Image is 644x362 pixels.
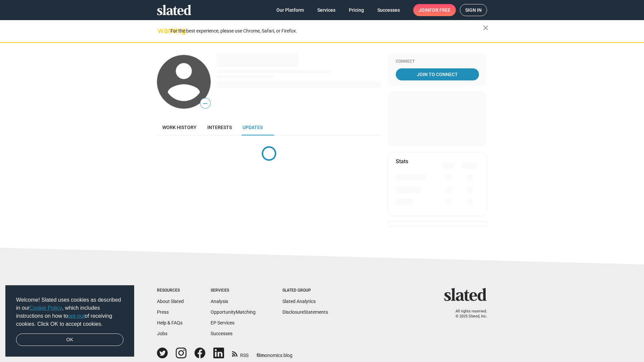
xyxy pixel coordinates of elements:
div: Services [211,288,256,293]
a: RSS [232,348,249,359]
span: Join To Connect [397,68,478,80]
a: Interests [202,119,237,135]
a: Our Platform [271,4,309,16]
a: Successes [211,331,232,336]
a: Slated Analytics [282,299,316,304]
a: dismiss cookie message [16,334,123,346]
a: OpportunityMatching [211,309,256,315]
span: Sign in [465,4,482,16]
a: About Slated [157,299,184,304]
span: Work history [162,125,197,130]
span: — [200,99,210,108]
span: Join [419,4,450,16]
a: Cookie Policy [30,305,62,311]
div: For the best experience, please use Chrome, Safari, or Firefox. [170,26,483,36]
a: DisclosureStatements [282,309,328,315]
a: Help & FAQs [157,320,182,325]
a: opt-out [68,313,85,319]
a: Press [157,309,169,315]
mat-icon: close [482,24,490,32]
a: Joinfor free [413,4,456,16]
a: Work history [157,119,202,135]
div: Slated Group [282,288,328,293]
mat-icon: warning [158,26,166,35]
span: Welcome! Slated uses cookies as described in our , which includes instructions on how to of recei... [16,296,123,328]
a: Pricing [343,4,369,16]
a: EP Services [211,320,234,325]
div: Resources [157,288,184,293]
div: Connect [396,59,479,64]
a: Analysis [211,299,228,304]
a: filmonomics blog [257,347,292,359]
span: Pricing [349,4,364,16]
a: Services [312,4,341,16]
a: Join To Connect [396,68,479,80]
span: Services [317,4,335,16]
span: Successes [377,4,400,16]
div: cookieconsent [5,285,134,357]
span: Updates [243,125,263,130]
a: Successes [372,4,405,16]
span: for free [429,4,450,16]
a: Sign in [460,4,487,16]
span: Interests [207,125,232,130]
a: Jobs [157,331,167,336]
span: Our Platform [276,4,304,16]
mat-card-title: Stats [396,158,408,165]
a: Updates [237,119,268,135]
p: All rights reserved. © 2025 Slated, Inc. [448,309,487,319]
span: film [257,353,265,358]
